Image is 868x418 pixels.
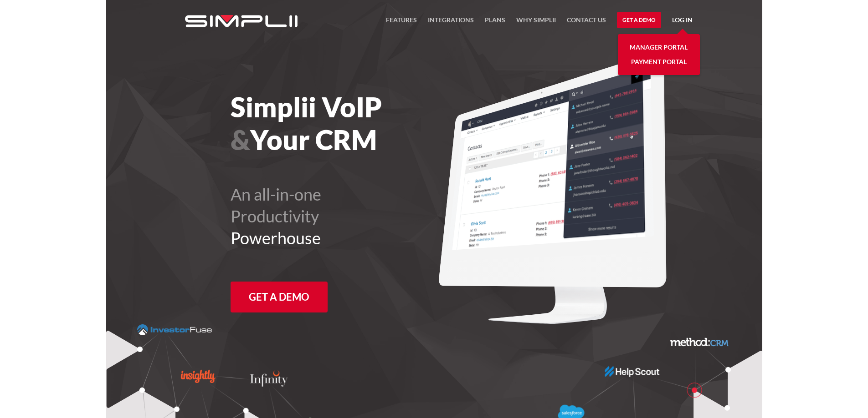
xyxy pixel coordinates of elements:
a: Get a Demo [617,12,661,28]
a: Payment Portal [631,55,687,69]
span: Powerhouse [231,228,321,248]
a: Plans [485,15,505,31]
a: FEATURES [386,15,417,31]
a: Log in [672,15,693,28]
h1: Simplii VoIP Your CRM [231,91,484,156]
a: Get a Demo [231,282,328,312]
a: Why Simplii [516,15,556,31]
a: Contact US [567,15,606,31]
a: Integrations [428,15,474,31]
img: Simplii [185,15,298,27]
span: & [231,123,250,156]
h2: An all-in-one Productivity [231,183,484,249]
a: Manager Portal [630,40,688,55]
